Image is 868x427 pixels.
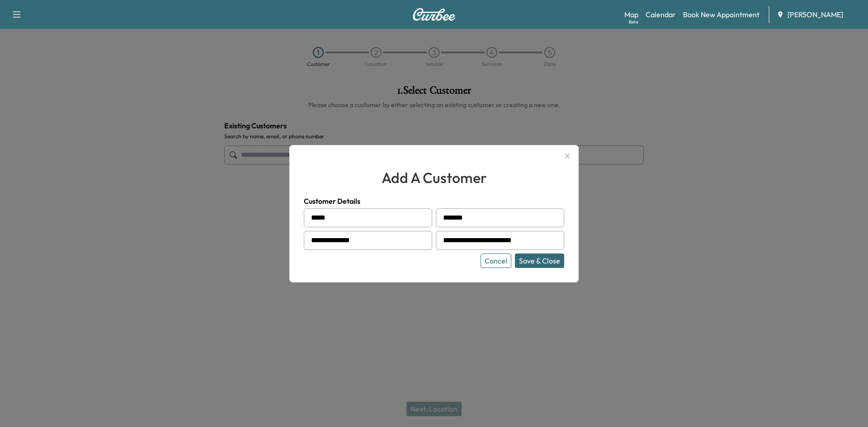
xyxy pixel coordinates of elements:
[788,9,843,20] span: [PERSON_NAME]
[683,9,759,20] a: Book New Appointment
[624,9,638,20] a: MapBeta
[629,19,638,25] div: Beta
[412,8,456,21] img: Curbee Logo
[515,253,564,268] button: Save & Close
[304,196,564,206] h4: Customer Details
[646,9,676,20] a: Calendar
[481,253,511,268] button: Cancel
[304,167,564,188] h2: add a customer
